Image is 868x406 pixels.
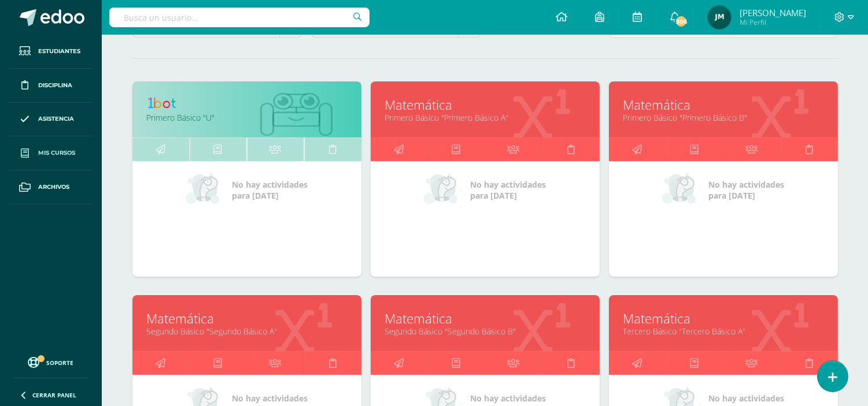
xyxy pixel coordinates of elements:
span: No hay actividades para [DATE] [470,179,546,201]
span: No hay actividades para [DATE] [708,179,784,201]
img: 1bot.png [147,96,182,110]
a: Matemática [385,310,585,327]
span: [PERSON_NAME] [740,7,806,18]
a: Primero Básico "Primero Básico B" [623,112,823,123]
span: Disciplina [38,81,72,90]
span: Soporte [47,359,74,367]
a: Segundo Básico "Segundo Básico A" [147,326,347,337]
img: no_activities_small.png [186,173,224,207]
span: Archivos [38,182,69,192]
a: Soporte [14,354,88,370]
a: Disciplina [9,69,93,103]
img: no_activities_small.png [662,173,700,207]
img: 12b7c84a092dbc0c2c2dfa63a40b0068.png [708,6,731,29]
span: 306 [675,15,688,28]
img: bot1.png [260,93,333,137]
a: Matemática [623,96,823,114]
a: Matemática [147,310,347,327]
span: Estudiantes [38,47,80,56]
a: Tercero Básico "Tercero Básico A" [623,326,823,337]
span: Cerrar panel [32,391,76,399]
a: Estudiantes [9,35,93,69]
a: Matemática [623,310,823,327]
a: Mis cursos [9,136,93,170]
a: Segundo Básico "Segundo Básico B" [385,326,585,337]
span: Asistencia [38,114,74,124]
span: No hay actividades para [DATE] [232,179,308,201]
span: Mi Perfil [740,17,806,27]
input: Busca un usuario... [109,8,370,27]
a: Matemática [385,96,585,114]
a: Primero Básico "Primero Básico A" [385,112,585,123]
a: Asistencia [9,103,93,137]
img: no_activities_small.png [424,173,462,207]
span: Mis cursos [38,148,75,158]
a: Primero Básico "U" [147,112,347,123]
a: Archivos [9,170,93,204]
